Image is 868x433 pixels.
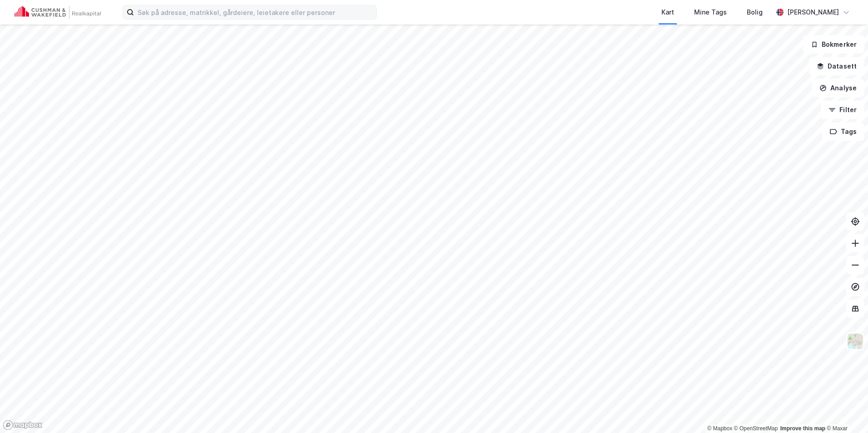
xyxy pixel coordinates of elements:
[734,425,778,432] a: OpenStreetMap
[134,5,376,19] input: Søk på adresse, matrikkel, gårdeiere, leietakere eller personer
[780,425,825,432] a: Improve this map
[707,425,732,432] a: Mapbox
[803,35,864,54] button: Bokmerker
[661,7,674,18] div: Kart
[747,7,763,18] div: Bolig
[3,420,43,430] a: Mapbox homepage
[15,6,101,19] img: cushman-wakefield-realkapital-logo.202ea83816669bd177139c58696a8fa1.svg
[821,101,864,119] button: Filter
[823,389,868,433] div: Kontrollprogram for chat
[787,7,839,18] div: [PERSON_NAME]
[812,79,864,97] button: Analyse
[847,333,864,350] img: Z
[823,389,868,433] iframe: Chat Widget
[809,57,864,75] button: Datasett
[694,7,727,18] div: Mine Tags
[822,123,864,141] button: Tags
